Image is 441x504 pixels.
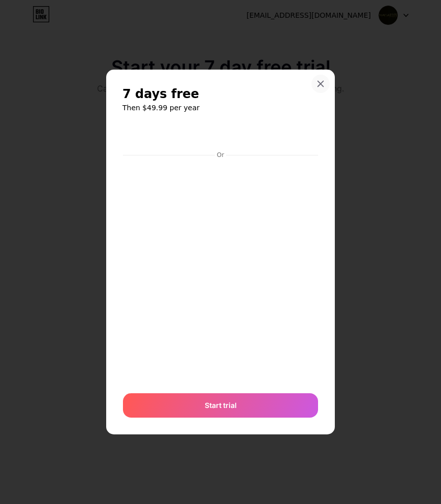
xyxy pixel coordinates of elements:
[123,123,318,148] iframe: Secure payment button frame
[215,151,226,159] div: Or
[122,86,199,102] span: 7 days free
[122,103,319,113] h6: Then $49.99 per year
[121,160,320,383] iframe: Secure payment input frame
[205,400,237,411] span: Start trial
